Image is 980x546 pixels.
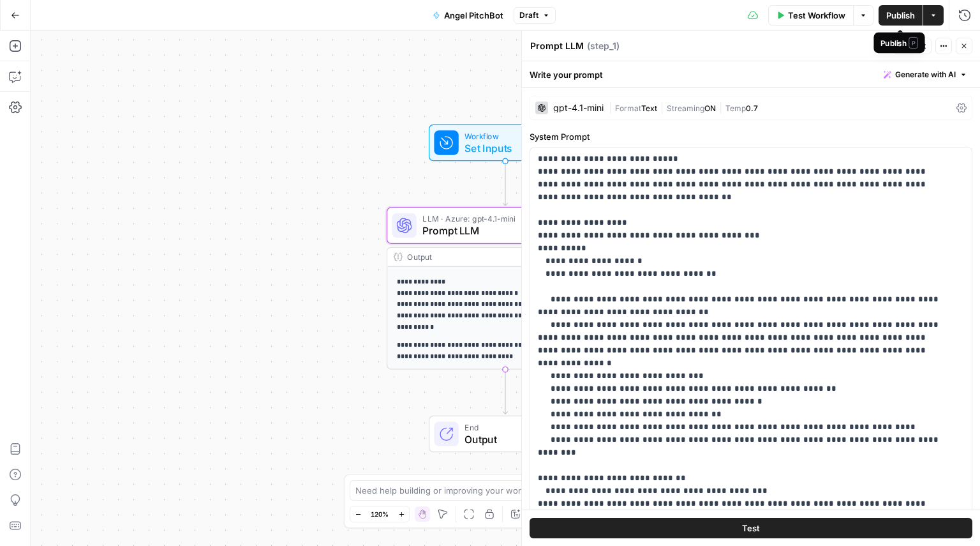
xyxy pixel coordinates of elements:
span: Prompt LLM [422,224,583,239]
button: Generate with AI [879,66,972,83]
span: LLM · Azure: gpt-4.1-mini [422,213,583,225]
span: End [464,421,568,433]
span: Angel PitchBot [444,9,503,22]
span: Temp [725,103,746,113]
div: Output [407,251,582,263]
g: Edge from start to step_1 [503,161,507,206]
span: 120% [371,509,389,519]
span: Format [615,103,641,113]
div: WorkflowSet InputsInputs [387,125,624,162]
div: Publish [881,37,919,49]
span: | [657,101,667,114]
span: Text [641,103,657,113]
button: Publish [879,5,923,26]
span: Streaming [667,103,704,113]
span: | [609,101,615,114]
span: Draft [519,10,538,21]
span: Generate with AI [895,69,956,80]
div: gpt-4.1-mini [553,103,604,112]
textarea: Prompt LLM [530,40,584,52]
label: System Prompt [530,130,972,143]
span: ( step_1 ) [587,40,620,52]
button: Test [530,518,972,538]
span: Test [742,522,760,535]
span: Test Workflow [788,9,845,22]
div: EndOutput [387,416,624,453]
div: Write your prompt [522,61,980,87]
button: Angel PitchBot [425,5,511,26]
span: Output [464,432,568,447]
span: Set Inputs [464,140,540,156]
span: Workflow [464,130,540,142]
button: Test Workflow [768,5,853,26]
span: P [909,37,918,49]
span: | [716,101,725,114]
span: 0.7 [746,103,758,113]
g: Edge from step_1 to end [503,370,507,414]
button: Draft [514,7,556,24]
span: ON [704,103,716,113]
span: Publish [886,9,915,22]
